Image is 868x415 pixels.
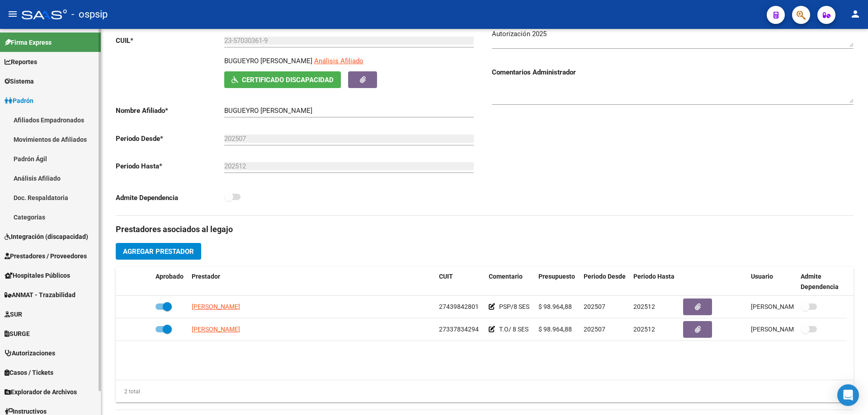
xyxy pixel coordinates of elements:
span: CUIT [439,273,453,280]
p: BUGUEYRO [PERSON_NAME] [224,56,312,66]
span: SURGE [5,329,30,339]
p: Periodo Hasta [116,161,224,171]
span: $ 98.964,88 [538,326,572,333]
span: Integración (discapacidad) [5,232,88,242]
button: Certificado Discapacidad [224,71,341,88]
datatable-header-cell: CUIT [435,267,485,297]
datatable-header-cell: Admite Dependencia [797,267,847,297]
span: Casos / Tickets [5,368,53,378]
span: Agregar Prestador [123,247,194,256]
span: Presupuesto [538,273,575,280]
span: Certificado Discapacidad [242,76,334,84]
span: Usuario [751,273,773,280]
mat-icon: person [850,9,861,19]
span: [PERSON_NAME] [192,326,240,333]
span: SUR [5,309,22,319]
button: Agregar Prestador [116,243,201,260]
h3: Prestadores asociados al legajo [116,223,854,236]
h3: Comentarios Administrador [492,67,854,77]
span: 202512 [633,326,655,333]
span: PSP/8 SES [499,303,529,310]
span: Prestadores / Proveedores [5,251,87,261]
mat-icon: menu [7,9,18,19]
span: Admite Dependencia [801,273,839,290]
span: 202507 [584,326,605,333]
span: Autorizaciones [5,348,55,358]
span: [PERSON_NAME] [192,303,240,310]
span: 202512 [633,303,655,310]
datatable-header-cell: Prestador [188,267,435,297]
span: Periodo Desde [584,273,626,280]
span: [PERSON_NAME] [DATE] [751,326,822,333]
span: Comentario [489,273,523,280]
div: Open Intercom Messenger [837,384,859,406]
span: $ 98.964,88 [538,303,572,310]
div: 2 total [116,387,140,396]
span: 202507 [584,303,605,310]
span: Reportes [5,57,37,67]
span: 27439842801 [439,303,479,310]
datatable-header-cell: Periodo Desde [580,267,630,297]
span: Periodo Hasta [633,273,675,280]
span: T.O/ 8 SES [499,326,528,333]
span: Análisis Afiliado [314,57,363,65]
p: Admite Dependencia [116,193,224,203]
datatable-header-cell: Usuario [747,267,797,297]
p: CUIL [116,36,224,46]
span: ANMAT - Trazabilidad [5,290,75,300]
datatable-header-cell: Aprobado [152,267,188,297]
span: - ospsip [71,5,108,24]
datatable-header-cell: Presupuesto [535,267,580,297]
span: Hospitales Públicos [5,270,70,280]
span: Prestador [192,273,220,280]
p: Periodo Desde [116,134,224,144]
span: Firma Express [5,37,52,47]
p: Nombre Afiliado [116,106,224,116]
datatable-header-cell: Comentario [485,267,535,297]
span: Sistema [5,76,34,86]
span: Aprobado [156,273,184,280]
span: Padrón [5,96,33,106]
span: 27337834294 [439,326,479,333]
span: [PERSON_NAME] [DATE] [751,303,822,310]
datatable-header-cell: Periodo Hasta [630,267,679,297]
span: Explorador de Archivos [5,387,77,397]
